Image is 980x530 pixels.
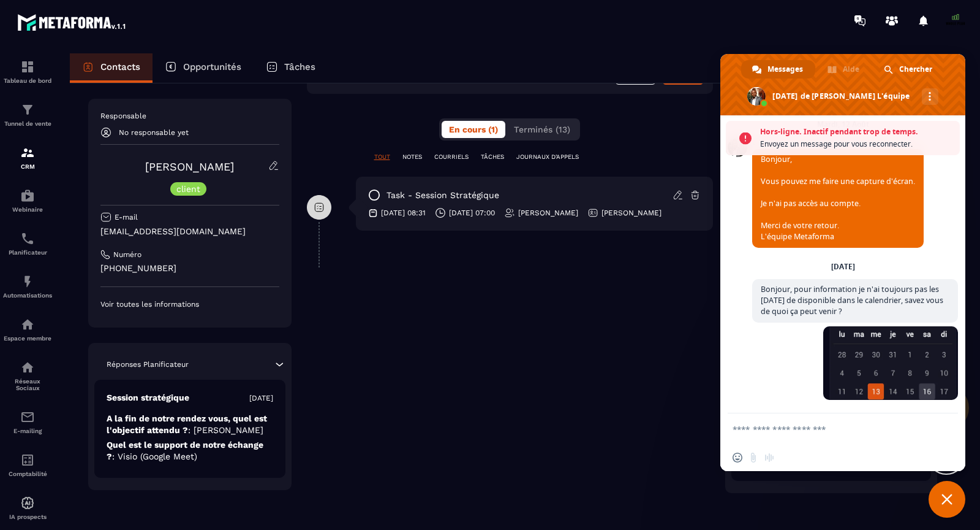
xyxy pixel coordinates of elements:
[70,53,153,83] a: Contacts
[3,222,52,265] a: schedulerschedulerPlanificateur
[3,163,52,170] p: CRM
[20,496,35,510] img: automations
[3,120,52,127] p: Tunnel de vente
[760,138,954,150] span: Envoyez un message pour vous reconnecter.
[3,335,52,342] p: Espace membre
[402,153,422,161] p: NOTES
[3,308,52,351] a: automationsautomationsEspace membre
[3,93,52,136] a: formationformationTunnel de vente
[761,284,943,317] span: Bonjour, pour information je n'ai toujours pas les [DATE] de disponible dans le calendrier, savez...
[254,53,328,83] a: Tâches
[3,292,52,299] p: Automatisations
[374,153,390,161] p: TOUT
[3,378,52,391] p: Réseaux Sociaux
[153,53,254,83] a: Opportunités
[107,439,273,463] p: Quel est le support de notre échange ?
[733,453,742,463] span: Insérer un emoji
[20,231,35,246] img: scheduler
[386,190,499,201] p: task - Session stratégique
[183,61,241,72] p: Opportunités
[3,444,52,486] a: accountantaccountantComptabilité
[145,160,234,173] a: [PERSON_NAME]
[442,121,505,138] button: En cours (1)
[3,428,52,434] p: E-mailing
[929,481,965,518] a: Fermer le chat
[3,206,52,213] p: Webinaire
[3,50,52,93] a: formationformationTableau de bord
[3,77,52,84] p: Tableau de bord
[449,208,495,218] p: [DATE] 07:00
[3,179,52,222] a: automationsautomationsWebinaire
[284,61,315,72] p: Tâches
[767,60,803,79] span: Messages
[733,413,929,444] textarea: Entrez votre message...
[20,60,35,74] img: formation
[3,351,52,401] a: social-networksocial-networkRéseaux Sociaux
[20,317,35,332] img: automations
[434,153,469,161] p: COURRIELS
[107,359,189,369] p: Réponses Planificateur
[100,61,140,72] p: Contacts
[601,208,661,218] p: [PERSON_NAME]
[20,188,35,203] img: automations
[514,125,570,134] span: Terminés (13)
[17,11,127,33] img: logo
[20,102,35,117] img: formation
[113,250,141,259] p: Numéro
[20,145,35,160] img: formation
[119,128,189,137] p: No responsable yet
[481,153,504,161] p: TÂCHES
[107,413,273,436] p: A la fin de notre rendez vous, quel est l'objectif attendu ?
[760,126,954,138] span: Hors-ligne. Inactif pendant trop de temps.
[899,60,932,79] span: Chercher
[516,153,579,161] p: JOURNAUX D'APPELS
[20,410,35,424] img: email
[100,226,279,237] p: [EMAIL_ADDRESS][DOMAIN_NAME]
[3,265,52,308] a: automationsautomationsAutomatisations
[518,208,578,218] p: [PERSON_NAME]
[112,451,197,461] span: : Visio (Google Meet)
[3,136,52,179] a: formationformationCRM
[20,274,35,289] img: automations
[20,453,35,467] img: accountant
[100,263,279,274] p: [PHONE_NUMBER]
[115,212,138,222] p: E-mail
[741,60,815,79] a: Messages
[507,121,578,138] button: Terminés (13)
[176,185,200,193] p: client
[449,125,498,134] span: En cours (1)
[3,470,52,477] p: Comptabilité
[761,154,915,242] span: Bonjour, Vous pouvez me faire une capture d'écran. Je n'ai pas accès au compte. Merci de votre re...
[873,60,944,79] a: Chercher
[100,299,279,309] p: Voir toutes les informations
[249,393,273,403] p: [DATE]
[3,513,52,520] p: IA prospects
[188,425,263,435] span: : [PERSON_NAME]
[3,401,52,444] a: emailemailE-mailing
[381,208,426,218] p: [DATE] 08:31
[107,392,189,404] p: Session stratégique
[100,111,279,121] p: Responsable
[20,360,35,375] img: social-network
[831,263,855,271] div: [DATE]
[3,249,52,256] p: Planificateur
